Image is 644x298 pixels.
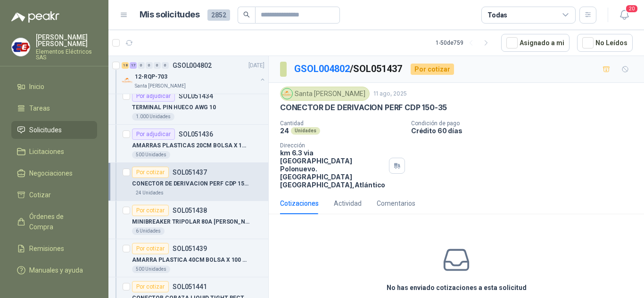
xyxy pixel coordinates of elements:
p: AMARRA PLASTICA 40CM BOLSA X 100 UND [132,256,249,265]
a: Licitaciones [11,143,97,161]
p: Elementos Eléctricos SAS [36,49,97,60]
div: Actividad [334,198,362,209]
img: Company Logo [122,75,133,86]
img: Company Logo [12,38,30,56]
span: Solicitudes [29,125,62,135]
span: Inicio [29,81,44,92]
p: SOL051437 [173,169,207,176]
div: Por cotizar [411,64,454,75]
span: Órdenes de Compra [29,211,88,232]
div: Cotizaciones [280,198,319,209]
button: Asignado a mi [501,34,570,52]
div: Por cotizar [132,167,169,178]
span: Negociaciones [29,168,73,178]
a: Solicitudes [11,121,97,139]
div: 0 [146,62,153,69]
p: [PERSON_NAME] [PERSON_NAME] [36,34,97,47]
a: Por cotizarSOL051437CONECTOR DE DERIVACION PERF CDP 150-3524 Unidades [108,163,268,201]
img: Company Logo [282,89,292,99]
div: Por adjudicar [132,129,175,140]
p: 12-RQP-703 [135,72,167,81]
div: Todas [487,10,507,20]
p: AMARRAS PLASTICAS 20CM BOLSA X 100 UND [132,141,249,150]
a: Inicio [11,78,97,96]
div: 0 [162,62,169,69]
span: Remisiones [29,243,64,254]
a: Por adjudicarSOL051434TERMINAL PIN HUECO AWG 101.000 Unidades [108,87,268,125]
p: SOL051439 [173,245,207,252]
div: 500 Unidades [132,151,170,159]
img: Logo peakr [11,11,59,23]
p: Cantidad [280,120,404,127]
p: CONECTOR DE DERIVACION PERF CDP 150-35 [280,103,447,113]
div: Por cotizar [132,243,169,254]
span: Manuales y ayuda [29,265,83,275]
p: 11 ago, 2025 [373,89,407,98]
p: Dirección [280,142,385,149]
a: 18 17 0 0 0 0 GSOL004802[DATE] Company Logo12-RQP-703Santa [PERSON_NAME] [122,60,266,90]
h1: Mis solicitudes [140,8,200,22]
a: GSOL004802 [294,63,350,74]
span: Tareas [29,103,50,113]
span: Cotizar [29,190,51,200]
span: 2852 [207,9,230,21]
a: Manuales y ayuda [11,261,97,279]
div: 1 - 50 de 759 [436,35,494,50]
p: Condición de pago [411,120,640,127]
p: SOL051436 [179,131,213,137]
div: 1.000 Unidades [132,113,174,121]
p: MINIBREAKER TRIPOLAR 80A [PERSON_NAME] [132,217,249,226]
p: GSOL004802 [173,62,212,69]
div: Santa [PERSON_NAME] [280,87,370,101]
a: Por adjudicarSOL051436AMARRAS PLASTICAS 20CM BOLSA X 100 UND500 Unidades [108,125,268,163]
div: Por cotizar [132,281,169,292]
button: No Leídos [577,34,633,52]
a: Cotizar [11,186,97,204]
p: [DATE] [248,61,264,70]
p: / SOL051437 [294,62,403,76]
a: Tareas [11,99,97,117]
a: Por cotizarSOL051438MINIBREAKER TRIPOLAR 80A [PERSON_NAME]6 Unidades [108,201,268,239]
div: 18 [122,62,129,69]
p: SOL051434 [179,93,213,99]
span: Licitaciones [29,146,64,157]
div: 24 Unidades [132,189,167,197]
div: 500 Unidades [132,266,170,273]
a: Por cotizarSOL051439AMARRA PLASTICA 40CM BOLSA X 100 UND500 Unidades [108,239,268,277]
span: search [243,11,250,18]
p: Santa [PERSON_NAME] [135,82,186,90]
p: km 6.3 via [GEOGRAPHIC_DATA] Polonuevo. [GEOGRAPHIC_DATA] [GEOGRAPHIC_DATA] , Atlántico [280,149,385,189]
a: Órdenes de Compra [11,208,97,236]
div: Unidades [291,127,320,135]
p: 24 [280,127,289,135]
div: 17 [130,62,137,69]
p: SOL051441 [173,283,207,290]
div: 0 [138,62,145,69]
p: Crédito 60 días [411,127,640,135]
div: Por adjudicar [132,90,175,102]
h3: No has enviado cotizaciones a esta solicitud [387,282,527,293]
div: Por cotizar [132,205,169,216]
div: 6 Unidades [132,227,165,235]
a: Remisiones [11,240,97,258]
p: CONECTOR DE DERIVACION PERF CDP 150-35 [132,179,249,188]
a: Negociaciones [11,164,97,182]
button: 20 [616,7,633,24]
p: TERMINAL PIN HUECO AWG 10 [132,103,216,112]
p: SOL051438 [173,207,207,214]
span: 20 [625,4,638,13]
div: Comentarios [377,198,415,209]
div: 0 [154,62,161,69]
